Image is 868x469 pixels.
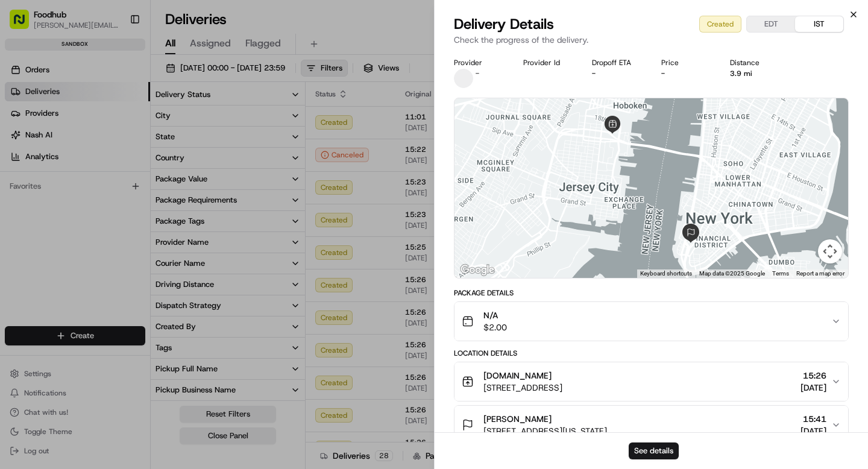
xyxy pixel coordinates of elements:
button: Map camera controls [818,239,842,263]
a: 📗Knowledge Base [7,170,97,192]
button: N/A$2.00 [454,302,848,341]
button: Keyboard shortcuts [640,269,692,278]
div: 💻 [102,176,112,186]
span: 15:41 [800,413,826,425]
img: Nash [12,12,36,36]
span: [DATE] [800,425,826,437]
div: 📗 [12,176,22,186]
button: IST [795,16,843,32]
a: Terms (opens in new tab) [772,270,789,277]
span: [STREET_ADDRESS] [483,382,562,394]
button: See details [629,442,679,459]
p: Check the progress of the delivery. [454,34,849,46]
span: Pylon [120,204,146,213]
a: Report a map error [796,270,844,277]
div: Package Details [454,288,849,298]
div: Distance [730,58,780,68]
div: Dropoff ETA [592,58,642,68]
input: Clear [31,78,199,90]
span: [DATE] [800,382,826,394]
p: Welcome 👋 [12,48,219,68]
span: - [476,69,479,78]
img: 1736555255976-a54dd68f-1ca7-489b-9aae-adbdc363a1c4 [12,115,34,137]
div: - [661,69,711,78]
span: 15:26 [800,370,826,382]
button: Start new chat [205,119,219,133]
span: [DOMAIN_NAME] [483,370,552,382]
a: Powered byPylon [85,204,146,213]
div: Provider [454,58,504,68]
span: N/A [483,309,507,321]
div: - [592,69,642,78]
button: [DOMAIN_NAME][STREET_ADDRESS]15:26[DATE] [454,362,848,401]
div: Location Details [454,348,849,358]
span: [STREET_ADDRESS][US_STATE] [483,425,607,437]
button: EDT [747,16,795,32]
div: Price [661,58,711,68]
span: Delivery Details [454,14,554,34]
span: [PERSON_NAME] [483,413,552,425]
a: 💻API Documentation [97,170,198,192]
div: Provider Id [523,58,573,68]
span: $2.00 [483,321,507,333]
img: Google [458,262,497,278]
span: Knowledge Base [24,175,92,187]
span: Map data ©2025 Google [699,270,765,277]
div: We're available if you need us! [41,127,153,137]
div: 3.9 mi [730,69,780,78]
span: API Documentation [114,175,193,187]
div: Start new chat [41,115,198,127]
button: [PERSON_NAME][STREET_ADDRESS][US_STATE]15:41[DATE] [454,406,848,444]
a: Open this area in Google Maps (opens a new window) [458,262,497,278]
